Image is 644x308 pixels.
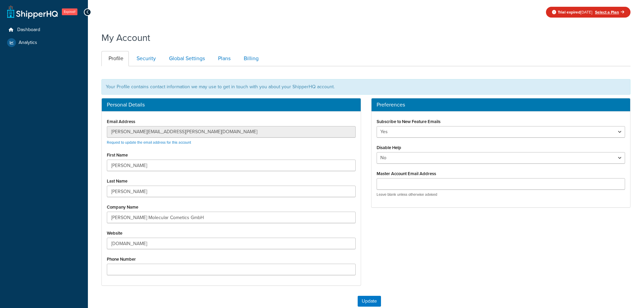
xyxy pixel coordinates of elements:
label: Website [107,231,122,236]
h3: Preferences [377,102,625,108]
label: Disable Help [377,145,401,150]
span: Analytics [19,40,37,46]
span: [DATE] [558,9,592,15]
span: Expired! [62,8,77,15]
label: Last Name [107,179,127,184]
a: Request to update the email address for this account [107,140,191,145]
h1: My Account [101,31,150,44]
div: Your Profile contains contact information we may use to get in touch with you about your ShipperH... [101,79,630,95]
label: Master Account Email Address [377,171,436,176]
h3: Personal Details [107,102,356,108]
a: Dashboard [5,24,83,36]
strong: Trial expired [558,9,580,15]
a: Security [129,51,161,66]
a: Analytics [5,37,83,49]
a: ShipperHQ Home [7,5,58,19]
label: Company Name [107,205,138,210]
button: Update [358,296,381,307]
label: First Name [107,152,128,158]
span: Dashboard [17,27,40,33]
a: Select a Plan [595,9,624,15]
label: Phone Number [107,257,136,262]
a: Profile [101,51,129,66]
label: Subscribe to New Feature Emails [377,119,440,124]
label: Email Address [107,119,135,124]
a: Billing [237,51,264,66]
a: Plans [211,51,236,66]
a: Global Settings [162,51,210,66]
p: Leave blank unless otherwise advised [377,192,625,197]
